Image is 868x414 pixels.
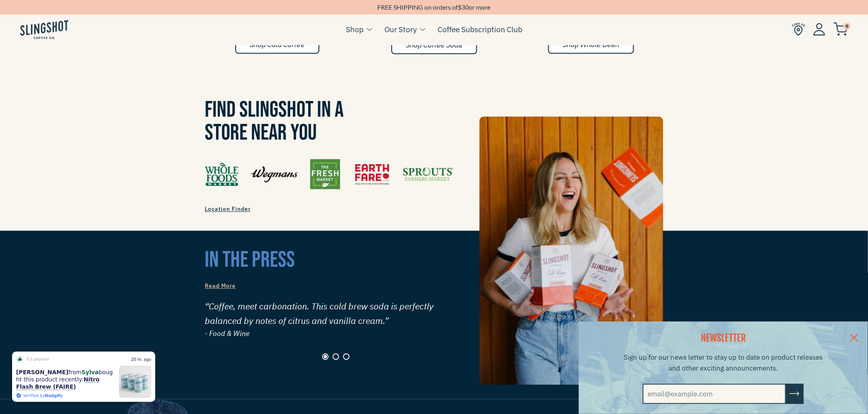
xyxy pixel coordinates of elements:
span: 0 [843,23,851,30]
span: Location Finder [205,206,251,213]
span: Read More [205,282,236,290]
img: Find Us [205,159,453,189]
img: cart [833,23,848,36]
span: Find Slingshot in a Store Near You [205,97,343,147]
img: catch-1635630660222_1200x.jpg [479,117,664,385]
a: Our Story [385,23,417,35]
span: $ [458,3,462,11]
a: 0 [833,25,848,34]
a: Shop [346,23,364,35]
a: Location Finder [205,202,251,217]
a: Coffee Subscription Club [438,23,522,35]
input: email@example.com [643,384,786,404]
span: “Coffee, meet carbonation. This cold brew soda is perfectly balanced by notes of citrus and vanil... [205,299,467,328]
span: 30 [462,3,469,11]
a: Read More [205,281,236,291]
p: Sign up for our news letter to stay up to date on product releases and other exciting announcements. [623,352,824,374]
h2: NEWSLETTER [623,332,824,345]
img: Account [813,23,825,35]
img: Find Us [792,23,805,36]
span: in the press [205,247,295,274]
